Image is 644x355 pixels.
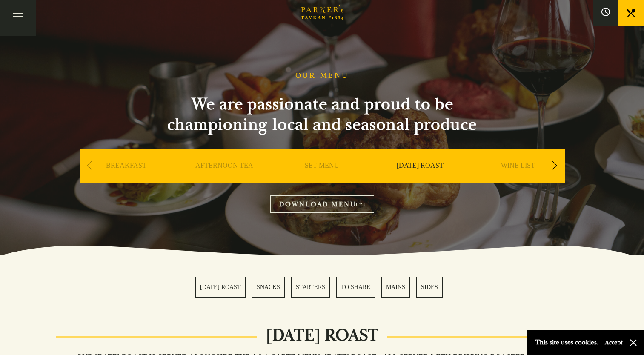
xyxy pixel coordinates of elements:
[397,161,444,195] a: [DATE] ROAST
[416,277,443,298] a: 6 / 6
[305,161,339,195] a: SET MENU
[605,338,623,346] button: Accept
[291,277,330,298] a: 3 / 6
[549,156,561,175] div: Next slide
[177,149,271,208] div: 2 / 9
[295,71,349,80] h1: OUR MENU
[195,277,246,298] a: 1 / 6
[152,94,492,135] h2: We are passionate and proud to be championing local and seasonal produce
[471,149,565,208] div: 5 / 9
[80,149,173,208] div: 1 / 9
[381,277,410,298] a: 5 / 6
[501,161,535,195] a: WINE LIST
[535,336,598,349] p: This site uses cookies.
[84,156,95,175] div: Previous slide
[275,149,369,208] div: 3 / 9
[252,277,285,298] a: 2 / 6
[106,161,146,195] a: BREAKFAST
[629,338,638,347] button: Close and accept
[195,161,253,195] a: AFTERNOON TEA
[373,149,467,208] div: 4 / 9
[257,325,387,346] h2: [DATE] ROAST
[336,277,375,298] a: 4 / 6
[270,195,374,213] a: DOWNLOAD MENU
